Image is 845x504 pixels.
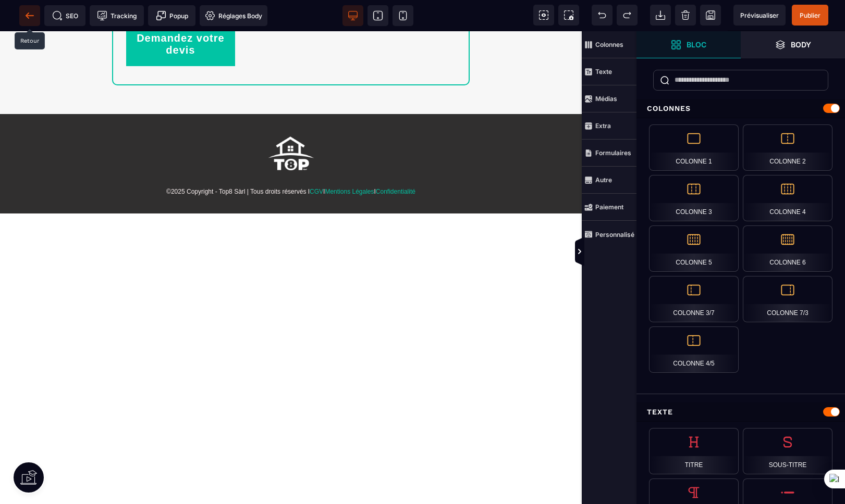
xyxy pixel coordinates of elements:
span: Défaire [592,5,613,26]
div: Colonnes [636,99,845,118]
strong: Bloc [687,41,706,48]
span: Enregistrer [700,5,721,26]
span: Voir bureau [342,5,363,26]
span: SEO [52,10,78,21]
span: Réglages Body [205,10,262,21]
span: Prévisualiser [740,11,779,19]
span: Tracking [97,10,137,21]
span: Nettoyage [675,5,696,26]
div: Colonne 3 [649,175,739,221]
span: Texte [582,58,636,85]
div: Sous-titre [743,428,832,474]
span: Rétablir [617,5,638,26]
span: Publier [800,11,820,19]
strong: Personnalisé [595,231,634,238]
span: Enregistrer le contenu [792,5,828,26]
img: 2c0abab20064d6067717e46f7b4aa5bc_9.png [267,98,315,147]
a: Confidentialité [376,157,415,164]
span: Personnalisé [582,221,636,248]
span: Aperçu [733,5,786,26]
span: Favicon [200,5,267,26]
div: Colonne 5 [649,225,739,272]
span: Autre [582,167,636,194]
span: Formulaires [582,140,636,167]
strong: Colonnes [595,41,623,48]
a: Mentions Légales [325,157,374,164]
strong: Paiement [595,203,623,211]
span: Code de suivi [90,5,144,26]
div: Texte [636,402,845,422]
span: Afficher les vues [636,236,647,268]
span: Voir les composants [533,5,554,26]
strong: Autre [595,176,612,184]
span: Paiement [582,194,636,221]
span: Colonnes [582,31,636,58]
span: Voir mobile [393,5,413,26]
div: Colonne 4 [743,175,832,221]
span: Extra [582,112,636,140]
span: Importer [650,5,671,26]
span: Ouvrir les calques [741,31,845,58]
span: Retour [19,5,40,26]
strong: Texte [595,68,612,75]
strong: Médias [595,95,617,103]
text: ©2025 Copyright - Top8 Sàrl | Tous droits réservés I I I [102,154,480,167]
div: Colonne 7/3 [743,276,832,322]
span: Créer une alerte modale [148,5,195,26]
span: Médias [582,85,636,112]
span: Ouvrir les blocs [636,31,741,58]
div: Colonne 6 [743,225,832,272]
strong: Extra [595,122,611,130]
div: Titre [649,428,739,474]
div: Colonne 2 [743,124,832,171]
span: Métadata SEO [44,5,85,26]
div: Colonne 1 [649,124,739,171]
strong: Formulaires [595,149,631,157]
div: Colonne 3/7 [649,276,739,322]
strong: Body [791,41,811,48]
span: Capture d'écran [558,5,579,26]
div: Colonne 4/5 [649,326,739,373]
span: Voir tablette [368,5,388,26]
span: Popup [156,10,188,21]
a: CGV [310,157,323,164]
